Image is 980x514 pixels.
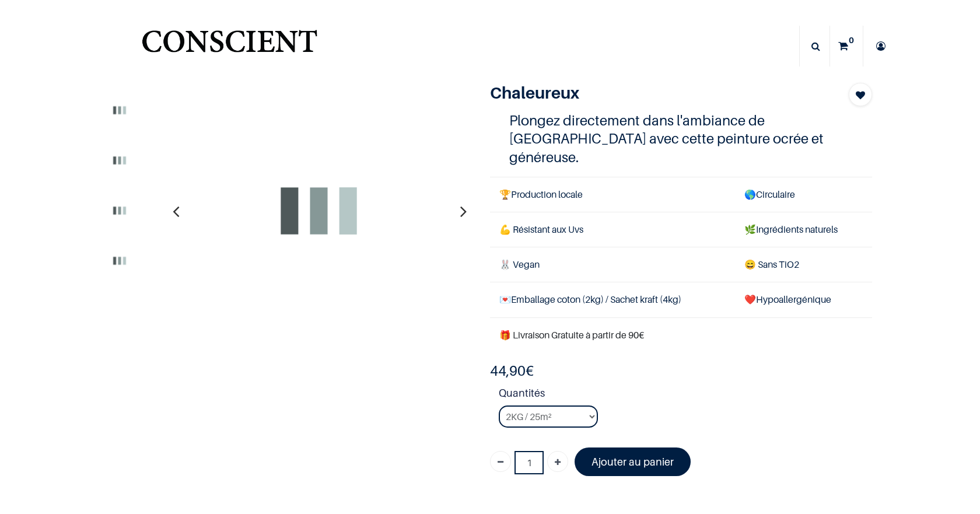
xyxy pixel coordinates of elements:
span: 🌿 [744,223,756,235]
h1: Chaleureux [490,83,815,103]
img: Product image [191,83,447,340]
h4: Plongez directement dans l'ambiance de [GEOGRAPHIC_DATA] avec cette peinture ocrée et généreuse. [509,111,853,166]
img: Conscient [139,23,320,69]
a: Ajouter au panier [575,447,691,476]
td: Production locale [490,177,735,212]
a: Logo of Conscient [139,23,320,69]
span: 😄 S [744,258,763,270]
td: ans TiO2 [735,247,872,282]
td: ❤️Hypoallergénique [735,282,872,317]
img: Product image [98,239,141,282]
td: Ingrédients naturels [735,212,872,247]
span: 🏆 [499,188,511,200]
img: Product image [98,189,141,232]
span: Add to wishlist [856,88,865,102]
a: Ajouter [547,451,568,472]
a: Supprimer [490,451,511,472]
a: 0 [830,26,863,67]
font: 🎁 Livraison Gratuite à partir de 90€ [499,329,644,341]
span: 44,90 [490,362,526,379]
b: € [490,362,534,379]
sup: 0 [846,34,857,46]
button: Add to wishlist [849,83,872,106]
span: 🐰 Vegan [499,258,540,270]
img: Product image [98,89,141,132]
td: Emballage coton (2kg) / Sachet kraft (4kg) [490,282,735,317]
span: 💌 [499,293,511,305]
font: Ajouter au panier [591,456,674,468]
td: Circulaire [735,177,872,212]
span: 💪 Résistant aux Uvs [499,223,583,235]
span: 🌎 [744,188,756,200]
strong: Quantités [499,385,872,405]
img: Product image [98,139,141,182]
